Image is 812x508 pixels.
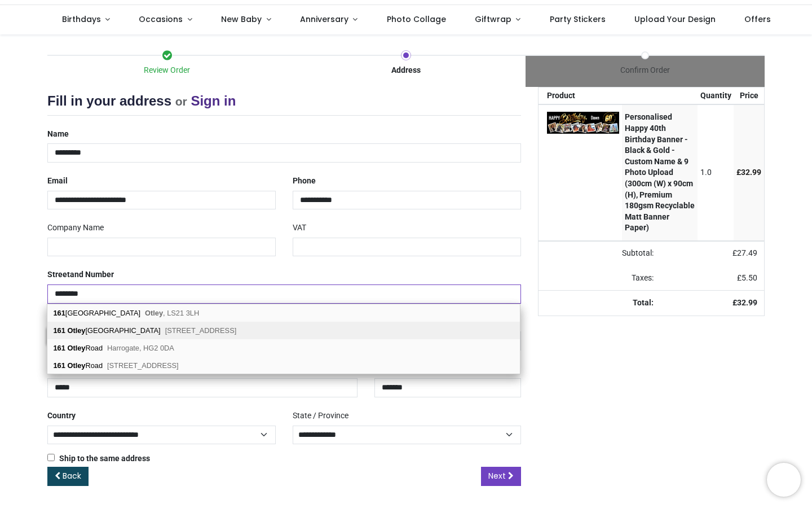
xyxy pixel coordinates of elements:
span: Photo Collage [387,14,446,25]
a: Birthdays [47,5,125,34]
small: or [175,95,187,108]
label: Email [47,172,68,191]
div: Review Order [47,65,286,76]
span: Harrogate, HG2 0DA [107,344,174,352]
label: Company Name [47,218,104,238]
td: Subtotal: [539,241,660,266]
a: Giftwrap [460,5,535,34]
a: Anniversary [285,5,372,34]
span: New Baby [221,14,262,25]
div: Confirm Order [526,65,765,76]
th: Price [734,87,764,104]
span: 32.99 [737,298,757,307]
span: [STREET_ADDRESS] [107,361,179,370]
a: Next [481,467,521,486]
span: £ [732,248,757,257]
input: Ship to the same address [47,454,55,461]
span: 27.49 [737,248,757,257]
span: 32.99 [741,168,761,177]
div: 1.0 [700,167,731,178]
a: Sign in [191,93,236,108]
label: VAT [293,218,306,238]
span: Next [488,470,506,481]
b: 161 [54,344,65,352]
a: New Baby [207,5,286,34]
label: Phone [293,172,316,191]
b: Otley [67,361,85,370]
span: Birthdays [62,14,101,25]
label: Country [47,406,76,426]
div: Road [47,339,520,357]
b: 161 [54,326,65,335]
a: Occasions [125,5,207,34]
b: Otley [67,344,85,352]
div: address list [47,304,520,374]
td: Taxes: [539,266,660,291]
span: Giftwrap [475,14,511,25]
span: Anniversary [300,14,348,25]
b: 161 [54,361,65,370]
iframe: Brevo live chat [767,463,801,497]
label: Ship to the same address [47,453,150,465]
b: Otley [145,309,163,317]
th: Quantity [698,87,734,104]
label: Street [47,265,114,284]
label: Name [47,125,69,144]
strong: £ [732,298,757,307]
div: Address [286,65,526,76]
strong: Personalised Happy 40th Birthday Banner - Black & Gold - Custom Name & 9 Photo Upload (300cm (W) ... [625,112,695,232]
span: Occasions [139,14,183,25]
strong: Total: [633,298,654,307]
img: fsVlnwAAAAZJREFUAwA+S+etYwE8owAAAABJRU5ErkJggg== [547,112,619,134]
span: Party Stickers [550,14,606,25]
span: and Number [70,270,114,279]
div: [GEOGRAPHIC_DATA] [47,322,520,339]
div: [GEOGRAPHIC_DATA] [47,304,520,322]
b: Otley [67,326,85,335]
span: Fill in your address [47,93,171,108]
label: State / Province [293,406,348,426]
th: Product [539,87,622,104]
span: Back [63,470,81,481]
span: £ [737,273,757,282]
span: , LS21 3LH [145,309,199,317]
div: Road [47,357,520,374]
span: Upload Your Design [634,14,716,25]
a: Back [47,467,89,486]
span: Offers [744,14,771,25]
span: 5.50 [742,273,757,282]
span: £ [736,168,761,177]
b: 161 [54,309,65,317]
span: [STREET_ADDRESS] [165,326,237,335]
